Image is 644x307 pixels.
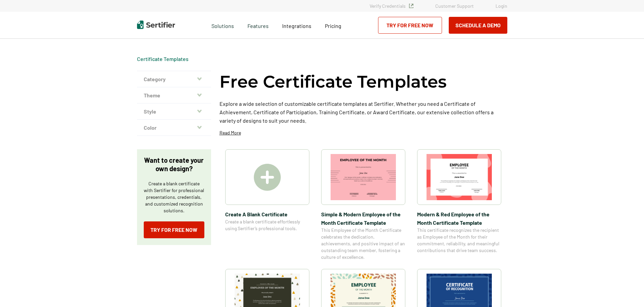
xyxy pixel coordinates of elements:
[137,87,211,103] button: Theme
[325,23,341,29] span: Pricing
[331,154,396,200] img: Simple & Modern Employee of the Month Certificate Template
[417,210,501,227] span: Modern & Red Employee of the Month Certificate Template
[137,56,189,62] a: Certificate Templates
[211,21,234,29] span: Solutions
[321,227,405,260] span: This Employee of the Month Certificate celebrates the dedication, achievements, and positive impa...
[417,227,501,254] span: This certificate recognizes the recipient as Employee of the Month for their commitment, reliabil...
[219,99,507,125] p: Explore a wide selection of customizable certificate templates at Sertifier. Whether you need a C...
[282,21,311,29] a: Integrations
[137,71,211,87] button: Category
[254,164,281,191] img: Create A Blank Certificate
[378,17,442,34] a: Try for Free Now
[219,129,241,136] p: Read More
[417,149,501,260] a: Modern & Red Employee of the Month Certificate TemplateModern & Red Employee of the Month Certifi...
[282,23,311,29] span: Integrations
[496,3,507,9] a: Login
[225,218,309,232] span: Create a blank certificate effortlessly using Sertifier’s professional tools.
[144,156,204,173] p: Want to create your own design?
[144,221,204,238] a: Try for Free Now
[370,3,413,9] a: Verify Credentials
[321,149,405,260] a: Simple & Modern Employee of the Month Certificate TemplateSimple & Modern Employee of the Month C...
[137,103,211,120] button: Style
[137,56,189,62] div: Breadcrumb
[435,3,474,9] a: Customer Support
[137,120,211,136] button: Color
[137,56,189,62] span: Certificate Templates
[409,4,413,8] img: Verified
[321,210,405,227] span: Simple & Modern Employee of the Month Certificate Template
[144,180,204,214] p: Create a blank certificate with Sertifier for professional presentations, credentials, and custom...
[225,210,309,218] span: Create A Blank Certificate
[137,21,175,29] img: Sertifier | Digital Credentialing Platform
[427,154,492,200] img: Modern & Red Employee of the Month Certificate Template
[219,71,447,93] h1: Free Certificate Templates
[325,21,341,29] a: Pricing
[247,21,269,29] span: Features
